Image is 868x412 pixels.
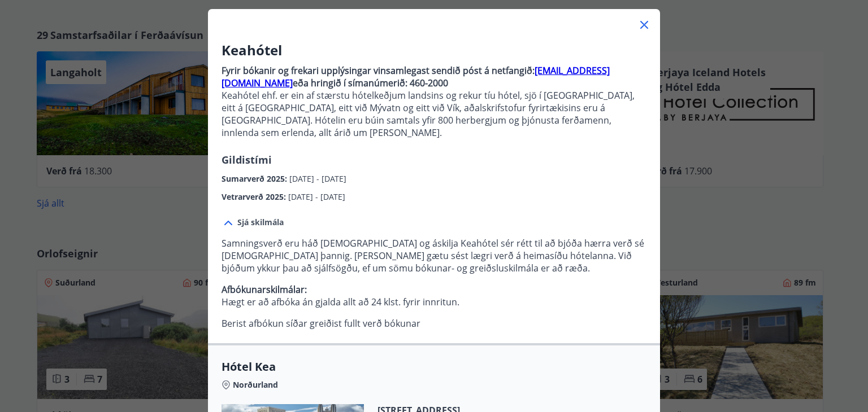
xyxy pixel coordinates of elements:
p: Keahótel ehf. er ein af stærstu hótelkeðjum landsins og rekur tíu hótel, sjö í [GEOGRAPHIC_DATA],... [222,89,646,139]
p: Hægt er að afbóka án gjalda allt að 24 klst. fyrir innritun. [222,283,646,308]
span: Gildistími [222,153,272,166]
span: [DATE] - [DATE] [288,191,345,202]
strong: Afbókunarskilmálar: [222,283,307,296]
h3: Keahótel [222,41,646,60]
p: Berist afbókun síðar greiðist fullt verð bókunar [222,317,646,330]
strong: Fyrir bókanir og frekari upplýsingar vinsamlegast sendið póst á netfangið: [222,64,535,77]
span: Sjá skilmála [237,217,284,228]
span: Vetrarverð 2025 : [222,191,288,202]
span: [DATE] - [DATE] [289,173,346,184]
span: Sumarverð 2025 : [222,173,289,184]
p: Samningsverð eru háð [DEMOGRAPHIC_DATA] og áskilja Keahótel sér rétt til að bjóða hærra verð sé [... [222,237,646,274]
a: [EMAIL_ADDRESS][DOMAIN_NAME] [222,64,610,89]
strong: eða hringið í símanúmerið: 460-2000 [293,77,448,89]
